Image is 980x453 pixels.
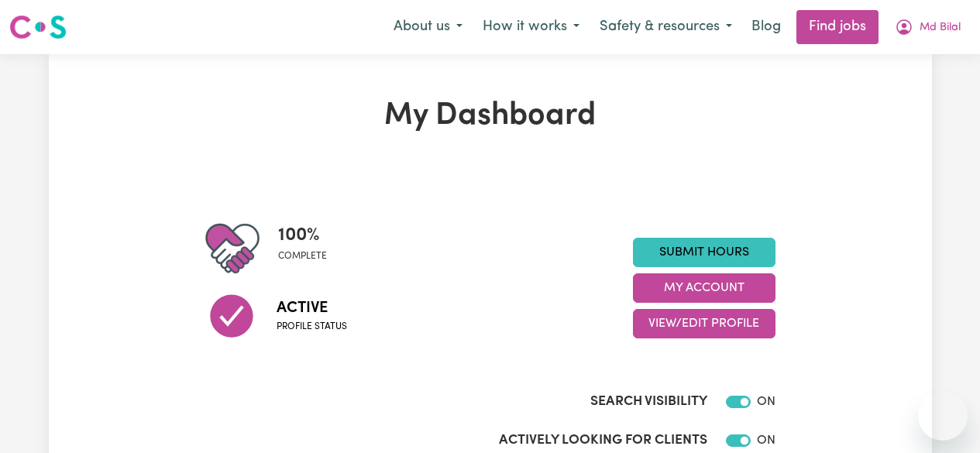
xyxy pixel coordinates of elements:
img: Careseekers logo [9,13,67,41]
a: Blog [742,10,790,44]
span: Profile status [277,320,347,334]
a: Careseekers logo [9,9,67,45]
button: Safety & resources [590,11,742,43]
h1: My Dashboard [205,98,775,135]
button: My Account [885,11,971,43]
label: Actively Looking for Clients [499,431,707,451]
span: ON [757,396,775,408]
button: My Account [633,273,775,303]
span: Md Bilal [920,19,961,36]
span: ON [757,434,775,447]
span: Active [277,297,347,320]
div: Profile completeness: 100% [278,221,339,276]
iframe: Button to launch messaging window [918,391,968,441]
a: Submit Hours [633,238,775,267]
button: View/Edit Profile [633,309,775,338]
a: Find jobs [796,10,879,44]
span: complete [278,249,327,263]
span: 100 % [278,221,327,249]
label: Search Visibility [590,392,707,412]
button: How it works [473,11,590,43]
button: About us [383,11,473,43]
